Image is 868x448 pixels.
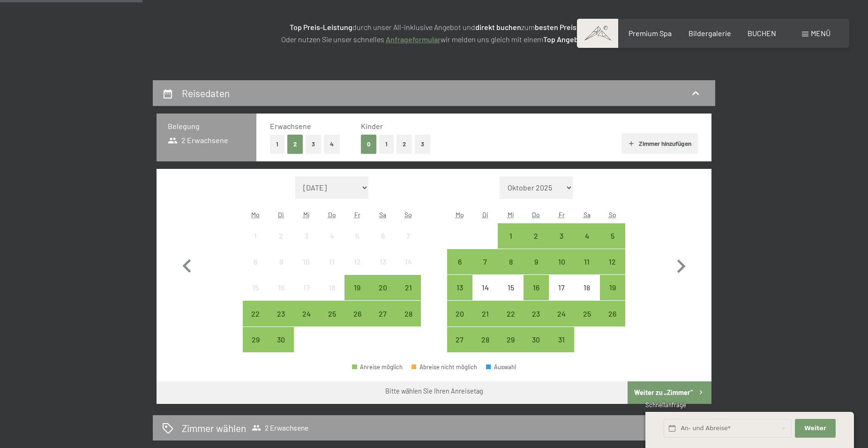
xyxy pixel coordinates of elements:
[472,249,498,274] div: Anreise möglich
[524,232,548,256] div: 2
[319,223,344,249] div: Thu Sep 04 2025
[601,310,624,334] div: 26
[243,249,268,274] div: Anreise nicht möglich
[243,223,268,249] div: Anreise nicht möglich
[294,223,319,249] div: Wed Sep 03 2025
[397,232,420,256] div: 7
[404,211,412,219] abbr: Sonntag
[629,29,672,38] a: Premium Spa
[396,249,421,274] div: Anreise nicht möglich
[344,223,370,249] div: Fri Sep 05 2025
[498,301,523,326] div: Wed Oct 22 2025
[371,310,395,334] div: 27
[412,364,477,370] div: Abreise nicht möglich
[667,176,695,353] button: Nächster Monat
[344,249,370,274] div: Anreise nicht möglich
[472,249,498,274] div: Tue Oct 07 2025
[396,223,421,249] div: Sun Sep 07 2025
[498,327,523,352] div: Wed Oct 29 2025
[268,275,293,300] div: Anreise nicht möglich
[251,211,260,219] abbr: Montag
[268,301,293,326] div: Anreise möglich
[361,121,383,130] span: Kinder
[795,419,835,438] button: Weiter
[295,232,318,256] div: 3
[600,301,625,326] div: Anreise möglich
[472,301,498,326] div: Tue Oct 21 2025
[498,275,523,300] div: Anreise nicht möglich
[550,336,573,359] div: 31
[294,275,319,300] div: Wed Sep 17 2025
[447,249,472,274] div: Mon Oct 06 2025
[344,249,370,274] div: Fri Sep 12 2025
[320,232,344,256] div: 4
[268,249,293,274] div: Anreise nicht möglich
[524,301,549,326] div: Thu Oct 23 2025
[473,284,497,307] div: 14
[268,249,293,274] div: Tue Sep 09 2025
[244,310,267,334] div: 22
[244,336,267,359] div: 29
[524,249,549,274] div: Thu Oct 09 2025
[371,232,395,256] div: 6
[574,223,599,249] div: Sat Oct 04 2025
[354,211,360,219] abbr: Freitag
[600,223,625,249] div: Anreise möglich
[415,135,430,154] button: 3
[182,87,230,99] h2: Reisedaten
[370,223,396,249] div: Sat Sep 06 2025
[645,401,686,409] span: Schnellanfrage
[473,336,497,359] div: 28
[361,135,376,154] button: 0
[475,23,521,31] strong: direkt buchen
[574,223,599,249] div: Anreise möglich
[447,327,472,352] div: Mon Oct 27 2025
[243,301,268,326] div: Anreise möglich
[182,421,246,435] h2: Zimmer wählen
[269,336,292,359] div: 30
[319,301,344,326] div: Thu Sep 25 2025
[584,211,591,219] abbr: Samstag
[498,249,523,274] div: Anreise möglich
[319,275,344,300] div: Thu Sep 18 2025
[499,232,522,256] div: 1
[269,258,292,281] div: 9
[524,258,548,281] div: 9
[385,387,483,396] div: Bitte wählen Sie Ihren Anreisetag
[600,249,625,274] div: Anreise möglich
[574,249,599,274] div: Sat Oct 11 2025
[268,223,293,249] div: Tue Sep 02 2025
[268,327,293,352] div: Anreise möglich
[320,284,344,307] div: 18
[688,29,731,38] a: Bildergalerie
[371,284,395,307] div: 20
[448,258,471,281] div: 6
[549,327,574,352] div: Anreise möglich
[524,223,549,249] div: Thu Oct 02 2025
[447,301,472,326] div: Anreise möglich
[499,258,522,281] div: 8
[550,310,573,334] div: 24
[344,223,370,249] div: Anreise nicht möglich
[524,275,549,300] div: Thu Oct 16 2025
[269,284,292,307] div: 16
[549,223,574,249] div: Fri Oct 03 2025
[168,135,228,145] span: 2 Erwachsene
[386,35,441,44] a: Anfrageformular
[524,310,548,334] div: 23
[268,223,293,249] div: Anreise nicht möglich
[601,258,624,281] div: 12
[295,284,318,307] div: 17
[319,301,344,326] div: Anreise möglich
[574,249,599,274] div: Anreise möglich
[319,275,344,300] div: Anreise nicht möglich
[270,121,311,130] span: Erwachsene
[748,29,776,38] a: BUCHEN
[294,223,319,249] div: Anreise nicht möglich
[295,310,318,334] div: 24
[243,327,268,352] div: Mon Sep 29 2025
[397,258,420,281] div: 14
[320,310,344,334] div: 25
[269,232,292,256] div: 2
